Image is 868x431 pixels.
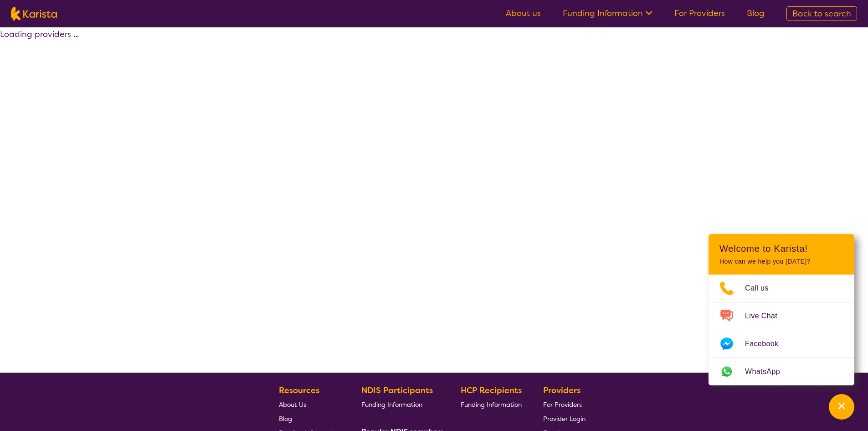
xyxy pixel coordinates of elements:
a: Funding Information [361,397,440,411]
a: Provider Login [543,411,586,426]
a: For Providers [674,8,725,19]
div: Channel Menu [709,234,854,385]
b: NDIS Participants [361,385,433,396]
b: Providers [543,385,580,396]
b: HCP Recipients [461,385,522,396]
a: Blog [279,411,340,426]
span: Facebook [745,337,789,351]
span: Back to search [792,8,851,19]
span: Provider Login [543,415,586,423]
span: For Providers [543,400,582,409]
a: For Providers [543,397,586,411]
a: Web link opens in a new tab. [709,358,854,385]
span: Funding Information [461,400,522,409]
span: About Us [279,400,306,409]
button: Channel Menu [829,394,854,420]
h2: Welcome to Karista! [719,243,843,254]
a: Funding Information [461,397,522,411]
span: Live Chat [745,309,788,323]
a: Back to search [786,6,857,21]
span: Call us [745,281,780,295]
b: Resources [279,385,319,396]
ul: Choose channel [709,275,854,385]
a: About Us [279,397,340,411]
a: Blog [747,8,765,19]
img: Karista logo [11,7,57,21]
span: Blog [279,415,292,423]
a: About us [506,8,541,19]
span: WhatsApp [745,365,791,379]
p: How can we help you [DATE]? [719,258,843,265]
a: Funding Information [563,8,652,19]
span: Funding Information [361,400,422,409]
